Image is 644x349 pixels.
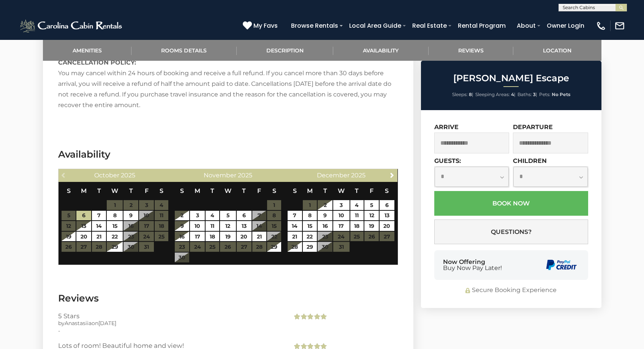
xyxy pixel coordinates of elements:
a: 21 [252,232,266,242]
a: 9 [175,221,190,231]
a: 19 [364,221,378,231]
a: 21 [92,232,106,242]
a: Amenities [43,40,132,61]
a: 9 [318,211,332,221]
a: 9 [123,211,138,221]
span: Sleeping Areas: [475,92,510,97]
span: Baths: [517,92,532,97]
a: 16 [175,232,190,242]
span: Saturday [385,187,389,194]
a: 19 [62,232,76,242]
span: Friday [370,187,373,194]
button: Book Now [434,191,588,216]
a: Next [387,170,397,180]
a: Owner Login [543,19,588,32]
a: 11 [206,221,219,231]
label: Departure [513,123,553,131]
span: December [317,172,350,179]
a: 14 [288,221,302,231]
span: Tuesday [323,187,327,194]
strong: 3 [533,92,536,97]
li: | [475,90,516,99]
a: 10 [190,221,205,231]
a: Real Estate [408,19,451,32]
span: Wednesday [338,187,345,194]
span: Sunday [180,187,184,194]
span: [DATE] [98,320,116,327]
span: Monday [81,187,87,194]
span: 2025 [351,172,366,179]
a: 13 [76,221,91,231]
a: 6 [380,200,394,210]
a: 6 [237,211,252,221]
a: 11 [350,211,364,221]
a: 8 [303,211,317,221]
span: Wednesday [111,187,118,194]
span: Sunday [293,187,297,194]
a: 18 [206,232,219,242]
a: 20 [76,232,91,242]
label: Children [513,157,547,164]
a: 29 [303,242,317,252]
span: Monday [307,187,313,194]
a: 22 [107,232,123,242]
span: Wednesday [225,187,231,194]
div: - [58,327,281,335]
a: 12 [220,221,236,231]
h3: Lots of room! Beautiful home and view! [58,342,281,349]
span: 2025 [121,172,135,179]
img: White-1-2.png [19,18,124,33]
a: 17 [333,221,349,231]
a: 29 [267,242,281,252]
a: 2 [175,211,190,221]
a: Location [513,40,601,61]
a: 6 [76,211,91,221]
a: Description [237,40,334,61]
h3: Reviews [58,292,398,305]
strong: 4 [511,92,514,97]
div: Now Offering [443,259,502,271]
a: Browse Rentals [287,19,342,32]
button: Questions? [434,220,588,244]
img: phone-regular-white.png [596,21,606,31]
div: by on [58,319,281,327]
a: 7 [288,211,302,221]
a: Availability [333,40,429,61]
a: 2 [318,200,332,210]
div: Secure Booking Experience [434,286,588,295]
h3: 5 Stars [58,313,281,319]
a: 20 [237,232,252,242]
a: 21 [288,232,302,242]
h3: Availability [58,148,398,161]
span: Thursday [242,187,246,194]
span: October [94,172,119,179]
a: Rooms Details [131,40,237,61]
span: Friday [145,187,149,194]
a: 8 [107,211,123,221]
a: 7 [92,211,106,221]
li: | [452,90,473,99]
a: 12 [364,211,378,221]
a: 29 [107,242,123,252]
a: 15 [107,221,123,231]
a: Local Area Guide [345,19,405,32]
a: 18 [350,221,364,231]
a: 4 [206,211,219,221]
span: Tuesday [210,187,214,194]
a: 3 [190,211,205,221]
a: 22 [303,232,317,242]
a: 20 [380,221,394,231]
a: 15 [303,221,317,231]
span: Tuesday [97,187,101,194]
a: 5 [220,211,236,221]
span: Pets: [539,92,551,97]
span: Next [389,172,395,178]
a: 16 [318,221,332,231]
span: Sunday [67,187,71,194]
a: About [513,19,540,32]
span: Saturday [272,187,276,194]
a: Reviews [429,40,514,61]
span: Sleeps: [452,92,468,97]
a: 5 [364,200,378,210]
a: 13 [237,221,252,231]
